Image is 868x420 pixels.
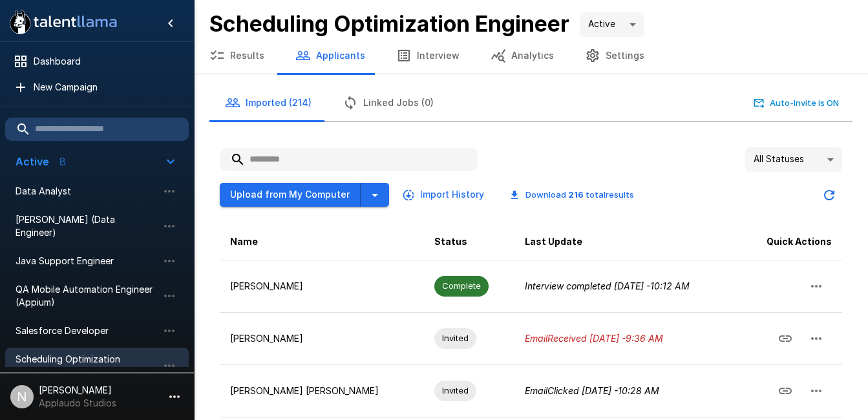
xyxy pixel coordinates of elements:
button: Download 216 totalresults [500,185,644,205]
th: Last Update [514,224,738,260]
i: Email Received [DATE] - 9:36 AM [525,333,663,344]
span: Invited [434,332,476,344]
button: Updated Today - 12:25 PM [816,182,842,208]
button: Results [194,37,280,74]
p: [PERSON_NAME] [230,280,414,293]
span: Invited [434,384,476,397]
span: Copy Interview Link [770,384,801,395]
div: All Statuses [745,147,842,172]
button: Applicants [280,37,381,74]
span: Copy Interview Link [770,331,801,342]
span: Complete [434,280,489,292]
button: Linked Jobs (0) [327,85,449,121]
th: Name [220,224,424,260]
p: [PERSON_NAME] [230,332,414,345]
p: [PERSON_NAME] [PERSON_NAME] [230,384,414,397]
b: 216 [568,189,584,200]
th: Quick Actions [738,224,842,260]
i: Interview completed [DATE] - 10:12 AM [525,280,690,291]
button: Import History [399,183,489,207]
th: Status [424,224,514,260]
button: Settings [569,37,660,74]
button: Upload from My Computer [220,183,361,207]
button: Interview [381,37,475,74]
i: Email Clicked [DATE] - 10:28 AM [525,385,659,396]
button: Analytics [475,37,569,74]
div: Active [580,12,644,37]
b: Scheduling Optimization Engineer [209,10,569,37]
button: Imported (214) [209,85,327,121]
button: Auto-Invite is ON [751,93,842,113]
